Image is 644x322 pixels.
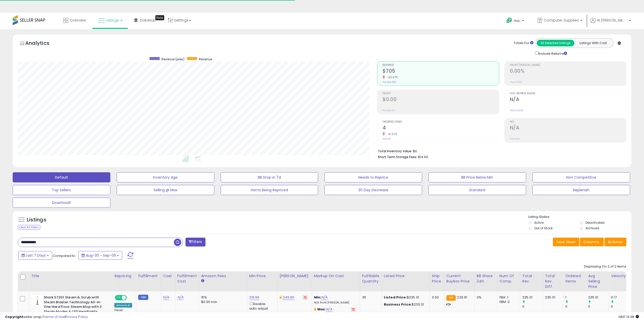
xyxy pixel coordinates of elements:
div: Min Price [249,273,275,279]
a: N/A [163,295,169,300]
a: N/A [321,295,327,300]
a: Computer Supplies [533,13,586,29]
small: Prev: N/A [510,137,520,140]
button: All Selected Listings [537,40,574,46]
button: Listings With Cost [574,40,612,46]
small: Prev: $0.00 [383,109,394,112]
div: 0 [565,304,586,309]
button: Inventory Age [117,172,214,182]
div: Include Returns [531,50,573,56]
span: ROI [510,121,626,123]
div: Total Rev. [522,273,541,284]
span: Revenue [199,57,212,61]
div: $0.30 min [201,300,243,304]
h2: 0.00% [510,68,626,75]
a: Listings [94,13,126,28]
div: seller snap | | [5,315,88,319]
span: Revenue [383,64,499,67]
div: 0 [588,304,609,309]
small: Prev: 22 [383,137,391,140]
b: Business Price: [384,302,412,307]
small: FBM [138,295,148,300]
a: Privacy Policy [66,314,88,319]
button: 30 Day Decrease [324,185,422,195]
h2: $705 [383,68,499,75]
a: DataHub [131,13,160,28]
span: Profit [PERSON_NAME] [510,64,626,67]
p: N/A Profit [PERSON_NAME] [314,301,356,305]
button: BB Drop in 7d [221,172,318,182]
div: Fulfillment Cost [177,273,197,284]
h2: $0.00 [383,97,499,103]
button: Replenish [532,185,630,195]
div: Displaying 1 to 2 of 2 items [584,264,626,269]
div: 0 [611,304,631,309]
div: Amazon Fees [201,273,245,279]
button: Save View [553,238,579,246]
span: $14.60 [418,155,428,159]
div: 0% [477,295,493,300]
h5: Listings [27,216,46,223]
small: -81.82% [385,132,398,136]
b: Short Term Storage Fees: [378,155,417,159]
span: DataHub [140,18,156,23]
div: 15% [201,295,243,300]
small: Prev: $4,989 [383,81,396,84]
div: Preset: [114,309,132,320]
div: Current Buybox Price [446,273,472,284]
div: Title [31,273,110,279]
h2: N/A [510,97,626,103]
div: Avg Selling Price [588,273,607,289]
a: Settings [164,13,195,28]
div: Total Rev. Diff. [545,273,561,289]
span: 226.91 [457,295,467,300]
div: BB Share 24h. [477,273,495,284]
button: Aug-30 - Sep-05 [78,251,122,260]
div: Tooltip anchor [155,15,164,20]
span: Columns [583,239,599,244]
p: Listing States: [528,215,631,219]
small: Amazon Fees. [201,279,204,283]
b: Total Inventory Value: [378,149,412,153]
div: 0 [522,304,543,309]
div: Ship Price [432,273,442,284]
label: Archived [586,226,599,230]
label: Out of Stock [534,226,553,230]
span: Computer Supplies [544,18,579,23]
div: 235.01 [522,295,543,300]
span: Revenue (prev) [161,57,184,61]
div: Cost [163,273,173,279]
span: Help [514,18,521,23]
a: Overview [59,13,90,28]
b: Shark S7201 Steam & Scrub with Steam Blaster Technology All-in-One Hard Floor Steam Mop with 3 St... [44,295,105,320]
button: Default [13,172,110,182]
a: Help [502,13,529,29]
b: Min: [314,295,322,300]
a: Terms of Use [43,314,65,319]
h2: N/A [510,125,626,132]
div: FBM: 0 [500,300,516,304]
button: Actions [605,238,626,246]
div: [PERSON_NAME] [280,273,310,279]
label: Active [534,220,544,225]
small: -85.87% [385,75,398,79]
div: Listed Price [384,273,428,279]
h2: 4 [383,125,499,132]
button: Filters [185,238,205,247]
button: Last 7 Days [18,251,52,260]
strong: Copyright [5,314,24,319]
div: Amazon AI [114,303,132,308]
div: $235.01 [384,295,426,300]
span: 2025-09-14 13:38 GMT [618,314,639,319]
div: 235.01 [588,295,609,300]
div: 235.01 [545,295,559,300]
div: 0.17 [611,295,631,300]
div: Fulfillable Quantity [362,273,380,284]
button: Selling @ Max [117,185,214,195]
div: Ordered Items [565,273,584,284]
a: N/A [326,307,332,312]
a: Hi [PERSON_NAME] [590,18,631,29]
small: Prev: 0.00% [510,81,522,84]
div: Markup on Cost [314,273,358,279]
i: Get Help [506,17,512,24]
